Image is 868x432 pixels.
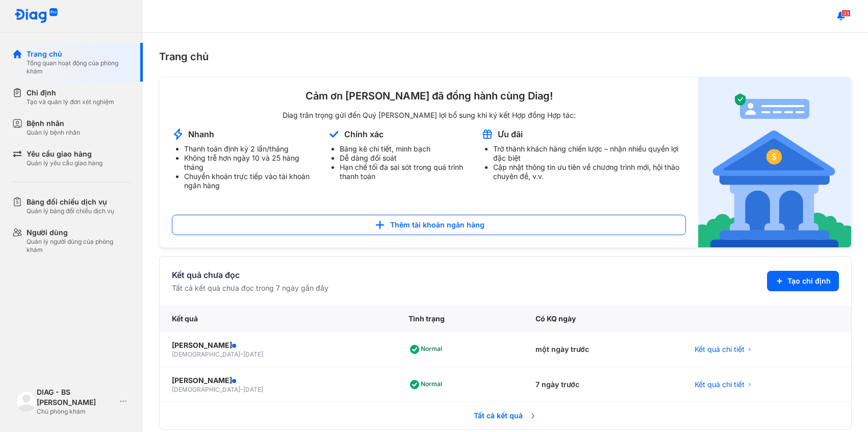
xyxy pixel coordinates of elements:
[468,404,543,427] span: Tất cả kết quả
[27,88,114,98] div: Chỉ định
[344,129,384,140] div: Chính xác
[698,77,851,247] img: account-announcement
[327,128,340,140] img: account-announcement
[523,367,682,402] div: 7 ngày trước
[27,159,103,167] div: Quản lý yêu cầu giao hàng
[188,129,214,140] div: Nhanh
[160,306,396,332] div: Kết quả
[27,59,131,75] div: Tổng quan hoạt động của phòng khám
[498,129,523,140] div: Ưu đãi
[27,227,131,238] div: Người dùng
[523,332,682,367] div: một ngày trước
[172,340,384,350] div: [PERSON_NAME]
[340,154,469,163] li: Dễ dàng đối soát
[27,118,80,129] div: Bệnh nhân
[409,341,446,358] div: Normal
[481,128,494,140] img: account-announcement
[396,306,523,332] div: Tình trạng
[37,387,116,408] div: DIAG - BS [PERSON_NAME]
[37,408,116,416] div: Chủ phòng khám
[172,215,686,235] button: Thêm tài khoản ngân hàng
[27,129,80,137] div: Quản lý bệnh nhân
[172,128,184,140] img: account-announcement
[523,306,682,332] div: Có KQ ngày
[172,386,240,393] span: [DEMOGRAPHIC_DATA]
[27,49,131,59] div: Trang chủ
[27,98,114,106] div: Tạo và quản lý đơn xét nghiệm
[243,386,263,393] span: [DATE]
[409,376,446,393] div: Normal
[159,49,852,64] div: Trang chủ
[172,111,686,120] div: Diag trân trọng gửi đến Quý [PERSON_NAME] lợi bổ sung khi ký kết Hợp đồng Hợp tác:
[493,144,686,163] li: Trở thành khách hàng chiến lược – nhận nhiều quyền lợi đặc biệt
[172,89,686,103] div: Cảm ơn [PERSON_NAME] đã đồng hành cùng Diag!
[240,386,243,393] span: -
[14,8,58,24] img: logo
[27,207,114,215] div: Quản lý bảng đối chiếu dịch vụ
[184,172,315,190] li: Chuyển khoản trực tiếp vào tài khoản ngân hàng
[340,163,469,181] li: Hạn chế tối đa sai sót trong quá trình thanh toán
[841,10,851,17] span: 33
[172,375,384,386] div: [PERSON_NAME]
[172,269,328,281] div: Kết quả chưa đọc
[27,238,131,254] div: Quản lý người dùng của phòng khám
[172,350,240,358] span: [DEMOGRAPHIC_DATA]
[240,350,243,358] span: -
[184,154,315,172] li: Không trễ hơn ngày 10 và 25 hàng tháng
[767,271,839,291] button: Tạo chỉ định
[493,163,686,181] li: Cập nhật thông tin ưu tiên về chương trình mới, hội thảo chuyên đề, v.v.
[27,149,103,159] div: Yêu cầu giao hàng
[243,350,263,358] span: [DATE]
[27,197,114,207] div: Bảng đối chiếu dịch vụ
[695,379,745,390] span: Kết quả chi tiết
[340,144,469,154] li: Bảng kê chi tiết, minh bạch
[172,283,328,293] div: Tất cả kết quả chưa đọc trong 7 ngày gần đây
[787,276,831,286] span: Tạo chỉ định
[16,391,37,412] img: logo
[695,344,745,354] span: Kết quả chi tiết
[184,144,315,154] li: Thanh toán định kỳ 2 lần/tháng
